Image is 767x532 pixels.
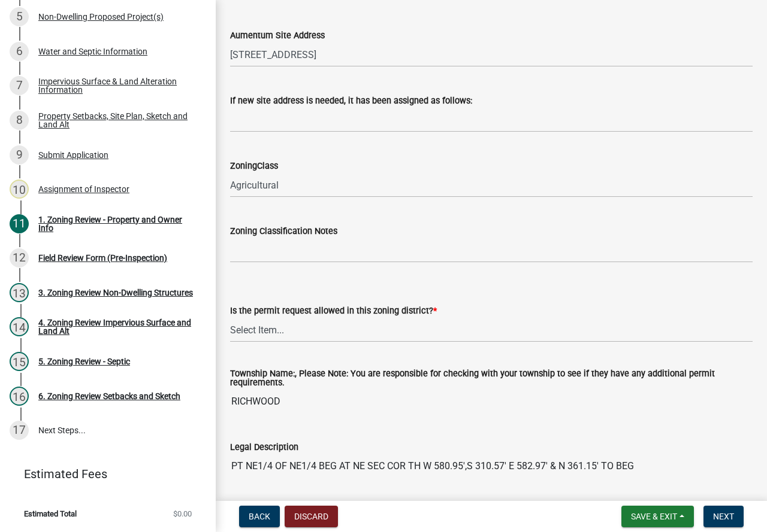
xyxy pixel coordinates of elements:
a: Estimated Fees [10,462,197,486]
span: Back [249,512,270,521]
div: Submit Application [38,151,108,159]
button: Save & Exit [621,506,694,527]
div: 12 [10,248,29,267]
label: Township Name:, Please Note: You are responsible for checking with your township to see if they h... [230,370,753,387]
button: Back [239,506,280,527]
div: 10 [10,180,29,199]
span: Save & Exit [631,512,677,521]
div: Non-Dwelling Proposed Project(s) [38,13,164,21]
div: 5 [10,7,29,26]
div: 5. Zoning Review - Septic [38,357,130,366]
label: Aumentum Site Address [230,32,325,40]
div: 4. Zoning Review Impervious Surface and Land Alt [38,318,197,335]
div: 9 [10,145,29,165]
div: 13 [10,283,29,302]
div: 8 [10,111,29,130]
span: Estimated Total [24,510,77,518]
label: Zoning Classification Notes [230,227,337,236]
div: 6. Zoning Review Setbacks and Sketch [38,392,180,400]
label: ZoningClass [230,162,278,171]
div: Impervious Surface & Land Alteration Information [38,77,197,94]
div: 15 [10,352,29,371]
div: 1. Zoning Review - Property and Owner Info [38,215,197,232]
div: 7 [10,76,29,95]
span: Next [713,512,734,521]
button: Discard [285,506,338,527]
div: 3. Zoning Review Non-Dwelling Structures [38,288,193,297]
div: 16 [10,387,29,406]
span: $0.00 [173,510,192,518]
div: 6 [10,42,29,61]
label: Is the permit request allowed in this zoning district? [230,307,437,315]
div: Assignment of Inspector [38,185,129,193]
label: Legal Description [230,443,298,452]
label: If new site address is needed, it has been assigned as follows: [230,97,472,105]
div: 17 [10,421,29,440]
div: 14 [10,317,29,336]
button: Next [703,506,744,527]
div: 11 [10,214,29,233]
div: Water and Septic Information [38,47,147,56]
div: Field Review Form (Pre-Inspection) [38,254,167,262]
div: Property Setbacks, Site Plan, Sketch and Land Alt [38,112,197,129]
